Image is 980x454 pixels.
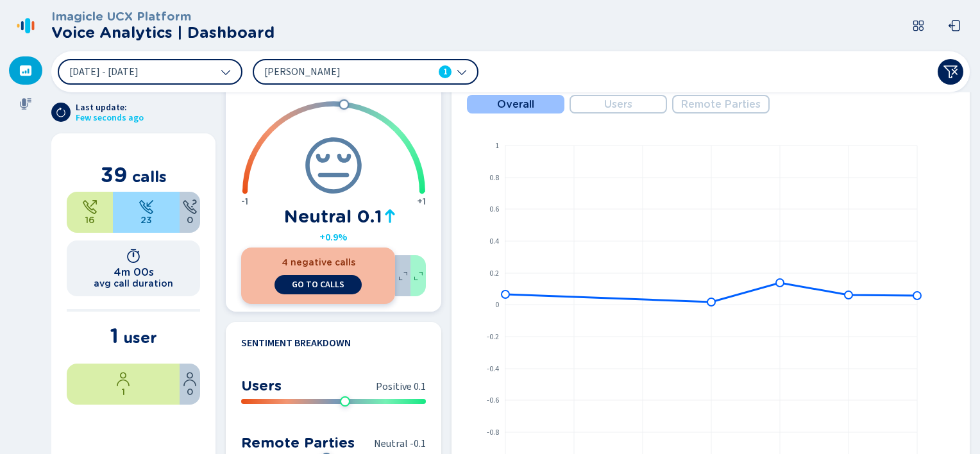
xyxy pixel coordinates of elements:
button: Remote Parties [672,95,770,113]
span: Overall [497,99,534,110]
span: 1 [110,323,119,348]
div: 23.68% [410,255,426,296]
span: 23 [140,215,152,225]
span: +0.9% [319,231,347,243]
text: 0.4 [489,236,499,247]
text: 0.6 [489,204,499,215]
span: Users [604,99,632,110]
div: 0% [180,192,200,233]
svg: arrow-clockwise [56,107,66,117]
span: 0 [187,387,193,397]
svg: dashboard-filled [19,64,32,77]
span: -1 [241,196,248,206]
svg: unknown-call [182,199,198,215]
text: 1 [495,140,499,151]
div: 0% [180,364,200,405]
button: go to calls [275,275,361,294]
text: -0.6 [487,395,499,406]
svg: chevron-down [457,67,467,77]
span: Neutral -0.1 [374,437,426,451]
span: 0 [187,215,193,225]
div: 41.03% [67,192,113,233]
span: 1 [443,65,448,78]
span: 39 [101,162,128,187]
text: 0 [495,299,499,310]
h3: Remote Parties [241,433,355,451]
div: 65.79% [395,255,410,296]
span: Compared to [DATE] - [DATE] [280,246,386,256]
span: Few seconds ago [76,113,144,123]
svg: expand [410,268,426,283]
span: Positive 0.1 [376,380,426,394]
div: 100% [67,364,180,405]
h1: Neutral 0.1 [284,206,382,226]
svg: icon-emoji-neutral [303,135,364,196]
button: [DATE] - [DATE] [58,59,242,85]
span: +1 [417,196,426,206]
h1: 4m 00s [114,266,154,278]
svg: mic-fill [19,97,32,110]
span: 4 negative calls [282,257,355,267]
span: go to calls [292,280,344,290]
h3: Imagicle UCX Platform [51,10,275,24]
text: 0.2 [489,268,499,279]
text: -0.2 [487,332,499,342]
svg: funnel-disabled [943,64,958,80]
span: [PERSON_NAME] [264,65,412,79]
h2: Voice Analytics | Dashboard [51,24,275,42]
svg: expand [395,268,410,283]
svg: chevron-down [221,67,231,77]
svg: telephone-inbound [139,199,154,215]
span: Remote Parties [681,99,761,110]
h3: Users [241,376,282,394]
svg: user-profile [182,371,198,387]
span: [DATE] - [DATE] [69,67,139,77]
svg: telephone-outbound [82,199,97,215]
text: 0.8 [489,172,499,183]
svg: user-profile [115,371,131,387]
button: Overall [467,95,564,113]
span: user [123,328,157,347]
h2: avg call duration [94,278,173,289]
span: 16 [85,215,95,225]
button: Clear filters [938,59,963,85]
h4: Sentiment Breakdown [241,337,351,349]
span: Last update: [76,103,144,113]
button: Users [570,95,667,113]
span: 1 [122,387,125,397]
svg: box-arrow-left [948,19,961,32]
div: 10.53% [241,248,395,304]
text: -0.8 [487,427,499,438]
div: 58.97% [113,192,180,233]
text: -0.4 [487,364,499,374]
span: calls [132,167,167,186]
div: Recordings [9,90,42,118]
div: Dashboard [9,56,42,85]
svg: timer [126,248,141,264]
